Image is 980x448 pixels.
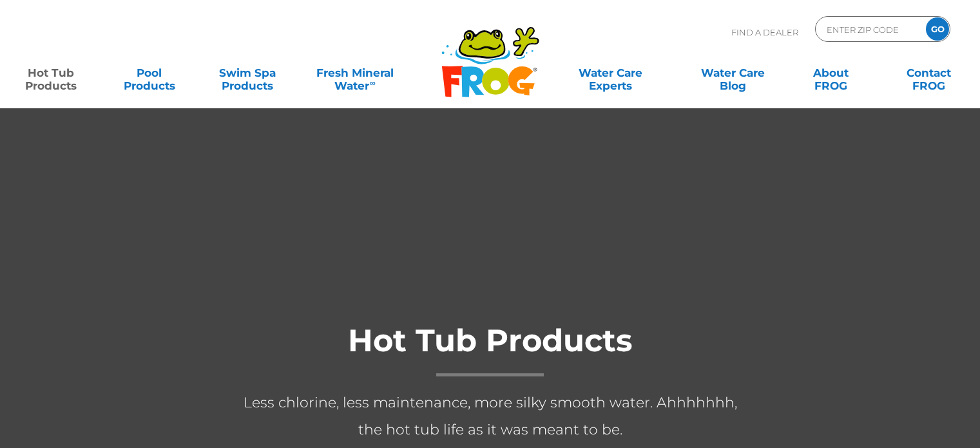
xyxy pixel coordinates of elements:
[695,60,771,86] a: Water CareBlog
[209,60,285,86] a: Swim SpaProducts
[233,389,748,443] p: Less chlorine, less maintenance, more silky smooth water. Ahhhhhhh, the hot tub life as it was me...
[111,60,187,86] a: PoolProducts
[13,60,89,86] a: Hot TubProducts
[793,60,869,86] a: AboutFROG
[307,60,403,86] a: Fresh MineralWater∞
[926,17,949,41] input: GO
[548,60,673,86] a: Water CareExperts
[731,16,798,48] p: Find A Dealer
[233,324,748,376] h1: Hot Tub Products
[891,60,967,86] a: ContactFROG
[369,78,375,88] sup: ∞
[825,20,912,39] input: Zip Code Form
